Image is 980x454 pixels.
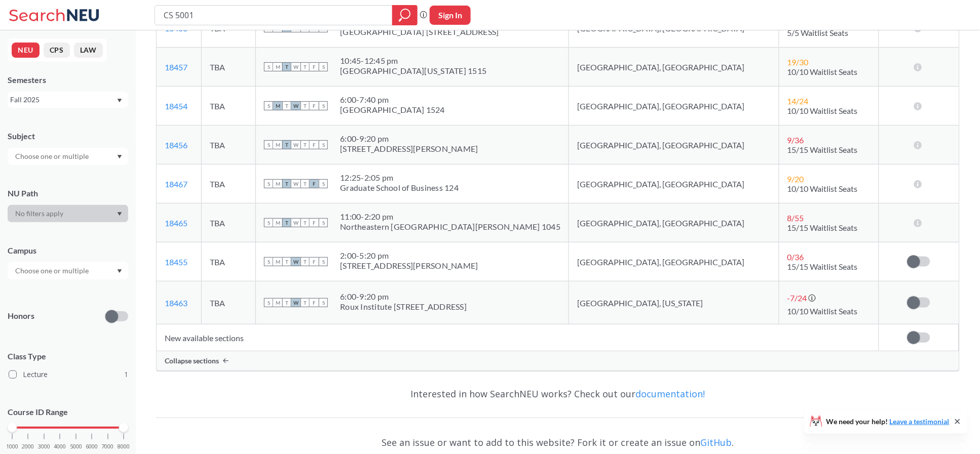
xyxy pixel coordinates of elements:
[300,218,310,227] span: T
[787,213,804,223] span: 8 / 55
[165,218,187,228] a: 18465
[10,94,116,105] div: Fall 2025
[202,126,256,164] td: TBA
[291,257,300,266] span: W
[282,101,291,110] span: T
[340,56,486,66] div: 10:45 - 12:45 pm
[787,135,804,145] span: 9 / 36
[569,87,779,126] td: [GEOGRAPHIC_DATA], [GEOGRAPHIC_DATA]
[319,101,328,110] span: S
[300,62,310,71] span: T
[300,298,310,307] span: T
[165,62,187,72] a: 18457
[282,218,291,227] span: T
[6,444,18,449] span: 1000
[202,281,256,324] td: TBA
[165,298,187,308] a: 18463
[12,43,40,58] button: NEU
[291,218,300,227] span: W
[273,298,282,307] span: M
[826,418,950,425] span: We need your help!
[636,388,705,400] a: documentation!
[282,62,291,71] span: T
[569,203,779,242] td: [GEOGRAPHIC_DATA], [GEOGRAPHIC_DATA]
[202,87,256,126] td: TBA
[8,205,128,222] div: Dropdown arrow
[8,351,128,362] span: Class Type
[340,27,499,37] div: [GEOGRAPHIC_DATA] [STREET_ADDRESS]
[117,212,122,216] svg: Dropdown arrow
[319,257,328,266] span: S
[787,96,809,106] span: 14 / 24
[38,444,50,449] span: 3000
[74,43,103,58] button: LAW
[310,62,319,71] span: F
[291,298,300,307] span: W
[202,48,256,87] td: TBA
[8,74,128,86] div: Semesters
[300,140,310,149] span: T
[8,148,128,165] div: Dropdown arrow
[165,356,219,365] span: Collapse sections
[569,164,779,203] td: [GEOGRAPHIC_DATA], [GEOGRAPHIC_DATA]
[282,257,291,266] span: T
[399,8,411,22] svg: magnifying glass
[165,257,187,267] a: 18455
[319,179,328,188] span: S
[157,324,879,351] td: New available sections
[273,179,282,188] span: M
[430,6,471,25] button: Sign In
[787,28,849,37] span: 5/5 Waitlist Seats
[310,257,319,266] span: F
[118,444,130,449] span: 8000
[282,140,291,149] span: T
[310,218,319,227] span: F
[392,5,418,25] div: magnifying glass
[340,222,560,232] div: Northeastern [GEOGRAPHIC_DATA][PERSON_NAME] 1045
[273,257,282,266] span: M
[300,257,310,266] span: T
[340,134,478,144] div: 6:00 - 9:20 pm
[202,164,256,203] td: TBA
[264,179,273,188] span: S
[264,140,273,149] span: S
[340,105,445,115] div: [GEOGRAPHIC_DATA] 1524
[8,310,34,322] p: Honors
[8,188,128,199] div: NU Path
[569,48,779,87] td: [GEOGRAPHIC_DATA], [GEOGRAPHIC_DATA]
[117,155,122,159] svg: Dropdown arrow
[787,184,858,193] span: 10/10 Waitlist Seats
[787,306,858,316] span: 10/10 Waitlist Seats
[202,203,256,242] td: TBA
[117,269,122,273] svg: Dropdown arrow
[273,140,282,149] span: M
[291,62,300,71] span: W
[787,262,858,271] span: 15/15 Waitlist Seats
[8,406,128,418] p: Course ID Range
[340,144,478,154] div: [STREET_ADDRESS][PERSON_NAME]
[8,245,128,256] div: Campus
[340,173,459,183] div: 12:25 - 2:05 pm
[340,183,459,193] div: Graduate School of Business 124
[10,265,95,277] input: Choose one or multiple
[273,62,282,71] span: M
[319,140,328,149] span: S
[70,444,82,449] span: 5000
[8,92,128,108] div: Fall 2025Dropdown arrow
[44,43,70,58] button: CPS
[787,252,804,262] span: 0 / 36
[787,67,858,76] span: 10/10 Waitlist Seats
[165,140,187,150] a: 18456
[264,62,273,71] span: S
[102,444,114,449] span: 7000
[86,444,98,449] span: 6000
[165,23,187,33] a: 18466
[282,298,291,307] span: T
[163,7,385,24] input: Class, professor, course number, "phrase"
[54,444,66,449] span: 4000
[273,218,282,227] span: M
[310,298,319,307] span: F
[340,302,467,312] div: Roux Institute [STREET_ADDRESS]
[310,140,319,149] span: F
[291,101,300,110] span: W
